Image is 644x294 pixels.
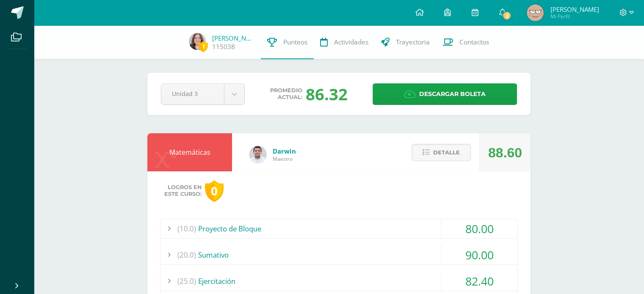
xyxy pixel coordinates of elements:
[212,34,254,42] a: [PERSON_NAME]
[527,4,544,21] img: 21b300191b0ea1a6c6b5d9373095fc38.png
[314,25,375,59] a: Actividades
[433,145,460,160] span: Detalle
[273,155,296,162] span: Maestro
[502,11,511,20] span: 2
[199,41,208,52] span: 1
[212,42,235,51] a: 115038
[177,219,196,238] span: (10.0)
[160,245,517,264] div: Sumativo
[283,38,307,47] span: Punteos
[160,272,517,291] div: Ejercitación
[164,184,202,198] span: Logros en este curso:
[373,83,517,105] a: Descargar boleta
[205,180,224,202] div: 0
[261,25,314,59] a: Punteos
[441,272,517,291] div: 82.40
[488,134,522,172] div: 88.60
[459,38,489,47] span: Contactos
[172,84,213,104] span: Unidad 3
[161,84,244,104] a: Unidad 3
[441,219,517,238] div: 80.00
[273,147,296,155] span: Darwin
[375,25,436,59] a: Trayectoria
[412,144,471,161] button: Detalle
[306,83,348,105] div: 86.32
[436,25,495,59] a: Contactos
[550,13,599,20] span: Mi Perfil
[249,146,266,163] img: 1dc3b97bb891b8df9f4c0cb0359b6b14.png
[419,84,486,104] span: Descargar boleta
[177,245,196,264] span: (20.0)
[160,219,517,238] div: Proyecto de Bloque
[334,38,368,47] span: Actividades
[550,5,599,14] span: [PERSON_NAME]
[270,87,302,101] span: Promedio actual:
[441,245,517,264] div: 90.00
[177,272,196,291] span: (25.0)
[189,33,206,50] img: deed878f9c1162596e4fdca0dbaf7402.png
[147,133,232,171] div: Matemáticas
[396,38,430,47] span: Trayectoria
